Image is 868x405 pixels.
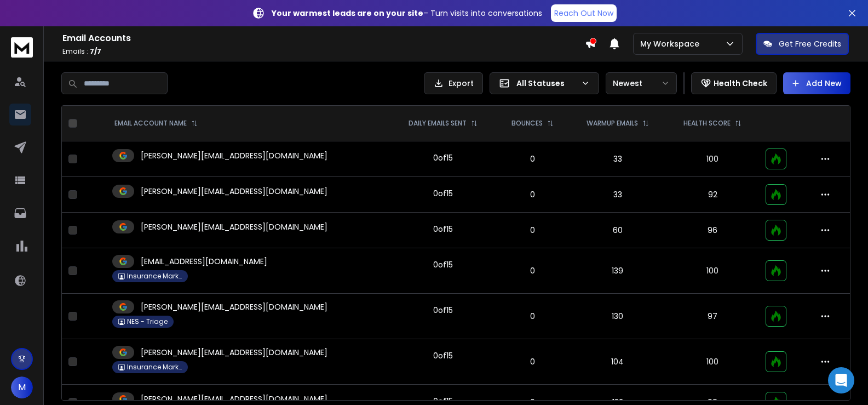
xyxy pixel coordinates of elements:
[141,150,327,161] p: [PERSON_NAME][EMAIL_ADDRESS][DOMAIN_NAME]
[683,119,731,128] p: HEALTH SCORE
[606,72,677,94] button: Newest
[433,188,453,199] div: 0 of 15
[433,224,453,235] div: 0 of 15
[666,339,759,385] td: 100
[714,78,767,89] p: Health Check
[569,213,666,248] td: 60
[756,33,849,55] button: Get Free Credits
[569,177,666,213] td: 33
[502,189,562,200] p: 0
[424,72,483,94] button: Export
[127,272,182,281] p: Insurance Marketing [DOMAIN_NAME]
[516,78,577,89] p: All Statuses
[502,225,562,236] p: 0
[62,47,585,56] p: Emails :
[666,141,759,177] td: 100
[666,213,759,248] td: 96
[502,356,562,367] p: 0
[640,38,704,49] p: My Workspace
[62,32,585,45] h1: Email Accounts
[114,119,198,128] div: EMAIL ACCOUNT NAME
[409,119,467,128] p: DAILY EMAILS SENT
[502,153,562,164] p: 0
[433,152,453,163] div: 0 of 15
[828,367,854,393] div: Open Intercom Messenger
[90,47,101,56] span: 7 / 7
[141,221,327,232] p: [PERSON_NAME][EMAIL_ADDRESS][DOMAIN_NAME]
[141,347,327,358] p: [PERSON_NAME][EMAIL_ADDRESS][DOMAIN_NAME]
[502,265,562,276] p: 0
[141,393,327,404] p: [PERSON_NAME][EMAIL_ADDRESS][DOMAIN_NAME]
[569,294,666,339] td: 130
[666,248,759,294] td: 100
[11,37,33,58] img: logo
[11,377,33,398] button: M
[569,248,666,294] td: 139
[433,259,453,270] div: 0 of 15
[433,350,453,361] div: 0 of 15
[272,8,542,19] p: – Turn visits into conversations
[666,294,759,339] td: 97
[141,301,327,312] p: [PERSON_NAME][EMAIL_ADDRESS][DOMAIN_NAME]
[554,8,613,19] p: Reach Out Now
[511,119,543,128] p: BOUNCES
[141,256,267,267] p: [EMAIL_ADDRESS][DOMAIN_NAME]
[272,8,423,19] strong: Your warmest leads are on your site
[551,4,617,22] a: Reach Out Now
[127,317,168,326] p: NES - Triage
[569,141,666,177] td: 33
[127,363,182,372] p: Insurance Marketing [DOMAIN_NAME]
[569,339,666,385] td: 104
[666,177,759,213] td: 92
[141,186,327,197] p: [PERSON_NAME][EMAIL_ADDRESS][DOMAIN_NAME]
[779,38,841,49] p: Get Free Credits
[587,119,638,128] p: WARMUP EMAILS
[502,311,562,322] p: 0
[691,72,777,94] button: Health Check
[433,305,453,316] div: 0 of 15
[783,72,850,94] button: Add New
